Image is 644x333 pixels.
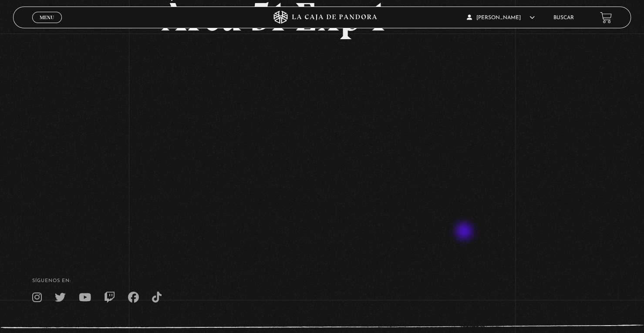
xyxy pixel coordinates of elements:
[40,15,54,20] span: Menu
[553,15,574,20] a: Buscar
[466,15,534,20] span: [PERSON_NAME]
[161,50,482,231] iframe: Dailymotion video player – PROGRAMA - AREA 51 - 14 DE AGOSTO
[600,12,612,24] a: View your shopping cart
[32,279,612,283] h4: SÍguenos en:
[37,22,57,28] span: Cerrar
